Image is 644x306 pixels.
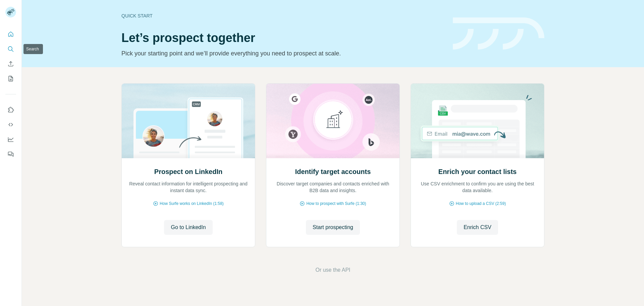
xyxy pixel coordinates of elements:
p: Reveal contact information for intelligent prospecting and instant data sync. [128,180,248,194]
button: My lists [5,73,16,85]
img: Identify target accounts [266,84,400,158]
span: How Surfe works on LinkedIn (1:58) [160,201,224,207]
h2: Enrich your contact lists [438,167,517,176]
button: Search [5,43,16,55]
h2: Prospect on LinkedIn [154,167,222,176]
img: banner [453,17,544,50]
p: Use CSV enrichment to confirm you are using the best data available. [418,180,537,194]
button: Or use the API [315,266,350,274]
button: Go to LinkedIn [164,220,212,235]
button: Start prospecting [306,220,360,235]
h1: Let’s prospect together [121,31,445,45]
button: Feedback [5,148,16,160]
button: Enrich CSV [457,220,498,235]
span: Start prospecting [313,223,353,231]
img: Prospect on LinkedIn [121,84,255,158]
button: Enrich CSV [5,58,16,70]
span: How to prospect with Surfe (1:30) [306,201,366,207]
p: Discover target companies and contacts enriched with B2B data and insights. [273,180,393,194]
span: How to upload a CSV (2:59) [456,201,506,207]
img: Enrich your contact lists [411,84,544,158]
h2: Identify target accounts [295,167,371,176]
button: Quick start [5,28,16,40]
button: Use Surfe API [5,119,16,131]
span: Enrich CSV [464,223,491,231]
div: Quick start [121,12,445,19]
p: Pick your starting point and we’ll provide everything you need to prospect at scale. [121,49,445,58]
button: Use Surfe on LinkedIn [5,104,16,116]
span: Go to LinkedIn [171,223,206,231]
button: Dashboard [5,133,16,145]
